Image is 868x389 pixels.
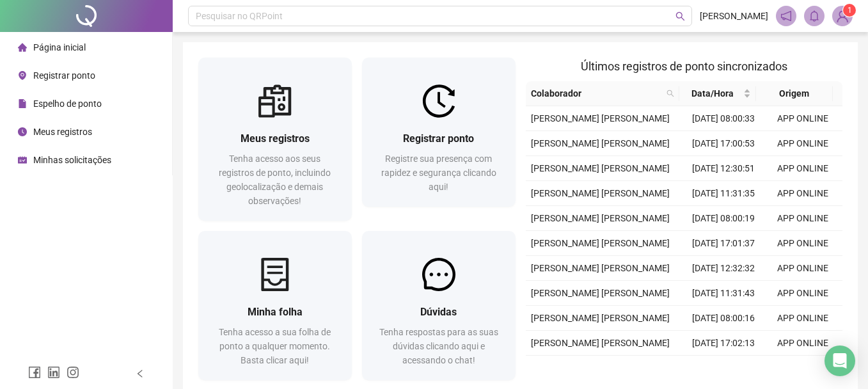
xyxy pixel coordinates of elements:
[18,43,27,52] span: home
[33,155,111,165] span: Minhas solicitações
[684,356,763,381] td: [DATE] 12:31:17
[664,84,677,103] span: search
[684,156,763,181] td: [DATE] 12:30:51
[531,86,661,100] span: Colaborador
[684,231,763,256] td: [DATE] 17:01:37
[684,106,763,131] td: [DATE] 08:00:33
[531,138,670,148] span: [PERSON_NAME] [PERSON_NAME]
[675,12,685,21] span: search
[33,99,102,109] span: Espelho de ponto
[825,345,855,376] div: Open Intercom Messenger
[18,127,27,136] span: clock-circle
[362,58,516,207] a: Registrar pontoRegistre sua presença com rapidez e segurança clicando aqui!
[18,71,27,80] span: environment
[531,288,670,298] span: [PERSON_NAME] [PERSON_NAME]
[763,356,842,381] td: APP ONLINE
[531,313,670,323] span: [PERSON_NAME] [PERSON_NAME]
[763,106,842,131] td: APP ONLINE
[28,366,41,379] span: facebook
[198,58,352,221] a: Meus registrosTenha acesso aos seus registros de ponto, incluindo geolocalização e demais observa...
[843,4,856,17] sup: Atualize o seu contato no menu Meus Dados
[667,90,674,97] span: search
[833,6,852,26] img: 95198
[763,306,842,331] td: APP ONLINE
[33,42,86,52] span: Página inicial
[403,132,474,145] span: Registrar ponto
[684,256,763,281] td: [DATE] 12:32:32
[763,156,842,181] td: APP ONLINE
[362,231,516,380] a: DúvidasTenha respostas para as suas dúvidas clicando aqui e acessando o chat!
[684,331,763,356] td: [DATE] 17:02:13
[763,181,842,206] td: APP ONLINE
[809,10,820,22] span: bell
[241,132,310,145] span: Meus registros
[198,231,352,380] a: Minha folhaTenha acesso a sua folha de ponto a qualquer momento. Basta clicar aqui!
[136,369,145,378] span: left
[581,60,787,73] span: Últimos registros de ponto sincronizados
[219,154,331,206] span: Tenha acesso aos seus registros de ponto, incluindo geolocalização e demais observações!
[684,181,763,206] td: [DATE] 11:31:35
[848,6,852,15] span: 1
[219,327,331,365] span: Tenha acesso a sua folha de ponto a qualquer momento. Basta clicar aqui!
[248,306,303,318] span: Minha folha
[33,127,92,137] span: Meus registros
[531,338,670,348] span: [PERSON_NAME] [PERSON_NAME]
[531,263,670,273] span: [PERSON_NAME] [PERSON_NAME]
[531,163,670,173] span: [PERSON_NAME] [PERSON_NAME]
[531,113,670,123] span: [PERSON_NAME] [PERSON_NAME]
[756,81,833,106] th: Origem
[33,70,95,81] span: Registrar ponto
[700,9,768,23] span: [PERSON_NAME]
[18,155,27,164] span: schedule
[684,281,763,306] td: [DATE] 11:31:43
[780,10,792,22] span: notification
[381,154,496,192] span: Registre sua presença com rapidez e segurança clicando aqui!
[67,366,79,379] span: instagram
[763,331,842,356] td: APP ONLINE
[763,131,842,156] td: APP ONLINE
[763,206,842,231] td: APP ONLINE
[531,238,670,248] span: [PERSON_NAME] [PERSON_NAME]
[531,213,670,223] span: [PERSON_NAME] [PERSON_NAME]
[379,327,498,365] span: Tenha respostas para as suas dúvidas clicando aqui e acessando o chat!
[684,206,763,231] td: [DATE] 08:00:19
[763,231,842,256] td: APP ONLINE
[531,188,670,198] span: [PERSON_NAME] [PERSON_NAME]
[47,366,60,379] span: linkedin
[18,99,27,108] span: file
[684,86,741,100] span: Data/Hora
[763,256,842,281] td: APP ONLINE
[684,306,763,331] td: [DATE] 08:00:16
[763,281,842,306] td: APP ONLINE
[420,306,457,318] span: Dúvidas
[684,131,763,156] td: [DATE] 17:00:53
[679,81,756,106] th: Data/Hora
